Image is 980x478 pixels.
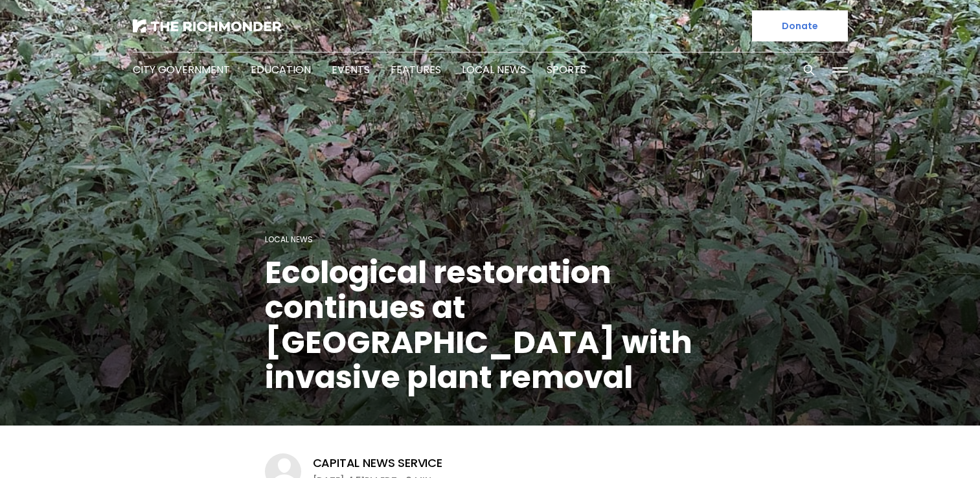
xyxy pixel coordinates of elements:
[391,62,441,77] a: Features
[265,234,313,245] a: Local News
[133,19,282,32] img: The Richmonder
[752,10,848,41] a: Donate
[133,62,230,77] a: City Government
[462,62,526,77] a: Local News
[251,62,311,77] a: Education
[799,60,819,80] button: Search this site
[265,255,716,395] h1: Ecological restoration continues at [GEOGRAPHIC_DATA] with invasive plant removal
[313,455,442,471] a: Capital News Service
[332,62,370,77] a: Events
[656,415,980,478] iframe: portal-trigger
[547,62,586,77] a: Sports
